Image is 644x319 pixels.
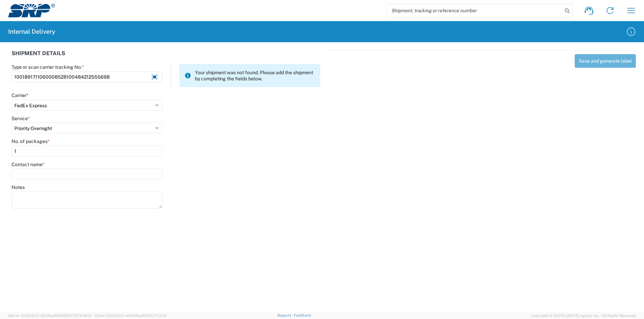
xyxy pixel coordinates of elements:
label: Contact name [12,161,44,168]
a: Support [277,313,294,317]
span: Copyright © [DATE]-[DATE] Agistix Inc., All Rights Reserved [531,313,636,319]
label: Service [12,115,30,122]
div: SHIPMENT DETAILS [12,50,320,64]
span: [DATE] 17:21:12 [142,314,167,318]
span: Your shipment was not found. Please add the shipment by completing the fields below. [195,69,315,82]
a: Feedback [294,313,311,317]
label: No. of packages [12,138,50,144]
label: Carrier [12,92,29,98]
img: srp [8,4,55,17]
h2: Internal Delivery [8,28,55,36]
label: Notes [12,184,25,190]
span: Client: 2025.20.0-e640dba [94,314,167,318]
span: Server: 2025.20.0-32d5ea39505 [8,314,91,318]
label: Type or scan carrier tracking No. [12,64,84,70]
span: [DATE] 10:18:31 [66,314,91,318]
input: Shipment, tracking or reference number [387,4,562,17]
